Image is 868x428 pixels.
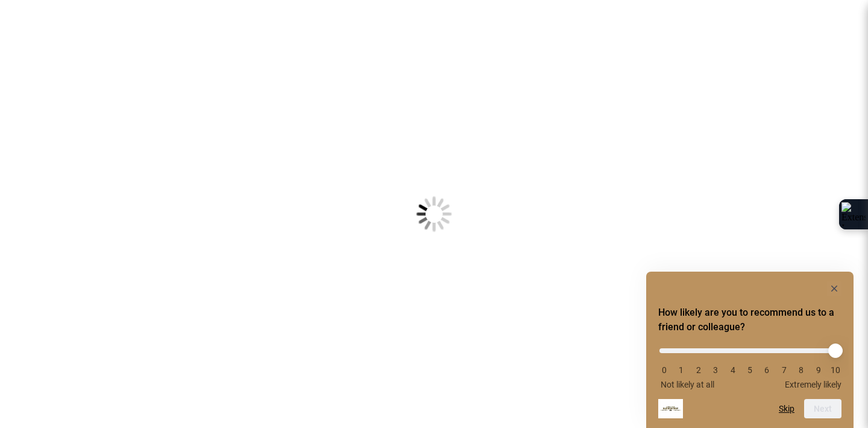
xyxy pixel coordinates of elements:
li: 8 [795,365,807,375]
button: Next question [804,399,841,418]
img: Loading [357,137,511,292]
span: Extremely likely [785,380,841,389]
button: Hide survey [827,281,841,296]
img: Extension Icon [841,202,866,226]
li: 2 [693,365,705,375]
li: 4 [727,365,739,375]
li: 10 [829,365,841,375]
li: 7 [778,365,790,375]
li: 6 [761,365,773,375]
h2: How likely are you to recommend us to a friend or colleague? Select an option from 0 to 10, with ... [658,305,841,334]
li: 9 [813,365,825,375]
li: 1 [675,365,687,375]
div: How likely are you to recommend us to a friend or colleague? Select an option from 0 to 10, with ... [658,281,841,418]
span: Not likely at all [661,380,714,389]
li: 0 [658,365,670,375]
li: 5 [744,365,756,375]
button: Skip [779,404,794,414]
div: How likely are you to recommend us to a friend or colleague? Select an option from 0 to 10, with ... [658,339,841,389]
li: 3 [709,365,722,375]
